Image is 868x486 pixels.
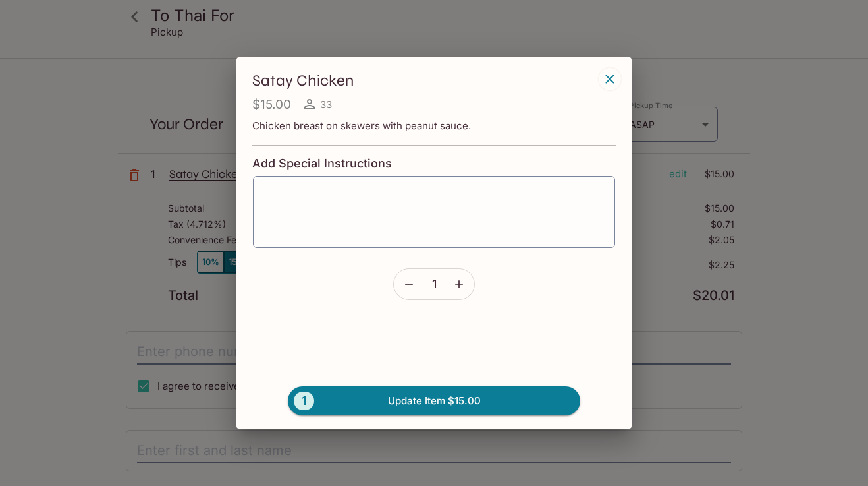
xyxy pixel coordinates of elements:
p: Chicken breast on skewers with peanut sauce. [252,119,616,132]
span: 1 [294,392,314,410]
h3: Satay Chicken [252,71,595,91]
button: 1Update Item $15.00 [288,386,580,415]
span: 33 [320,98,332,111]
span: 1 [432,277,437,291]
h4: $15.00 [252,96,291,113]
h4: Add Special Instructions [252,156,616,171]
